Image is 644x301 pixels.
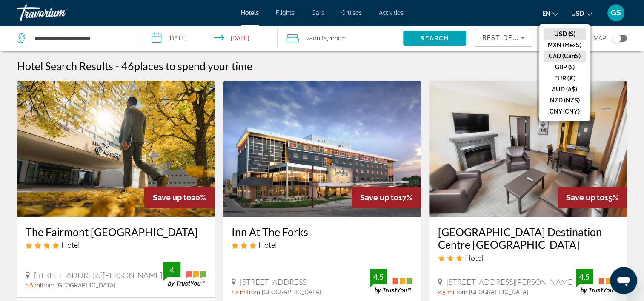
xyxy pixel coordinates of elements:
span: en [542,10,550,17]
div: 3 star Hotel [232,240,412,250]
button: Select check in and out date [143,26,278,51]
div: 20% [144,187,215,208]
span: Save up to [360,193,398,202]
span: from [GEOGRAPHIC_DATA] [247,289,321,295]
button: AUD (A$) [544,84,586,95]
img: TrustYou guest rating badge [163,262,206,287]
div: 4.5 [576,272,593,282]
img: Inn At The Forks [223,81,421,217]
span: Adults [309,35,327,42]
span: from [GEOGRAPHIC_DATA] [454,289,528,295]
span: 2 [306,32,327,44]
div: 4.5 [370,272,387,282]
button: Search [403,31,466,46]
button: CAD (Can$) [544,51,586,62]
iframe: Button to launch messaging window [610,267,637,294]
span: 1.2 mi [232,289,247,295]
span: Best Deals [482,34,526,41]
div: 4 [163,265,180,275]
input: Search hotel destination [34,32,130,45]
a: Cars [312,9,324,16]
button: Change language [542,7,558,20]
span: Hotel [465,253,483,262]
span: - [115,60,119,72]
span: 2.5 mi [438,289,454,295]
a: The Fairmont [GEOGRAPHIC_DATA] [26,225,206,238]
a: Hotels [241,9,259,16]
button: Travelers: 2 adults, 0 children [278,26,404,51]
img: The Fairmont Winnipeg [17,81,215,217]
span: [STREET_ADDRESS][PERSON_NAME] [34,270,162,280]
button: MXN (Mex$) [544,40,586,51]
span: [STREET_ADDRESS] [240,277,309,287]
a: [GEOGRAPHIC_DATA] Destination Centre [GEOGRAPHIC_DATA] [438,225,618,251]
span: [STREET_ADDRESS][PERSON_NAME] [447,277,575,287]
span: 1.6 mi [26,282,41,289]
img: Canad Inns Destination Centre Health Sciences Centre [429,81,627,217]
a: Activities [379,9,404,16]
h1: Hotel Search Results [17,60,113,72]
button: EUR (€) [544,73,586,84]
div: 3 star Hotel [438,253,618,262]
img: TrustYou guest rating badge [576,269,618,294]
span: places to spend your time [134,60,252,72]
span: Search [421,35,449,42]
span: Save up to [566,193,604,202]
span: GS [611,9,621,17]
span: Hotel [258,240,277,250]
span: from [GEOGRAPHIC_DATA] [41,282,115,289]
img: TrustYou guest rating badge [370,269,412,294]
mat-select: Sort by [482,33,525,43]
button: Change currency [571,7,592,20]
button: NZD (NZ$) [544,95,586,106]
button: USD ($) [544,28,586,40]
button: CNY (CN¥) [544,106,586,117]
div: 17% [352,187,421,208]
a: Travorium [17,2,102,24]
span: Save up to [153,193,191,202]
button: Toggle map [606,34,627,42]
a: Inn At The Forks [232,225,412,238]
div: 4 star Hotel [26,240,206,250]
span: , 1 [327,32,347,44]
button: GBP (£) [544,62,586,73]
span: USD [571,10,584,17]
span: Map [593,32,606,44]
div: 15% [558,187,627,208]
h2: 46 [121,60,252,72]
span: Hotel [61,240,80,250]
a: Flights [276,9,295,16]
button: User Menu [605,4,627,22]
a: Cruises [341,9,362,16]
span: Room [332,35,347,42]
